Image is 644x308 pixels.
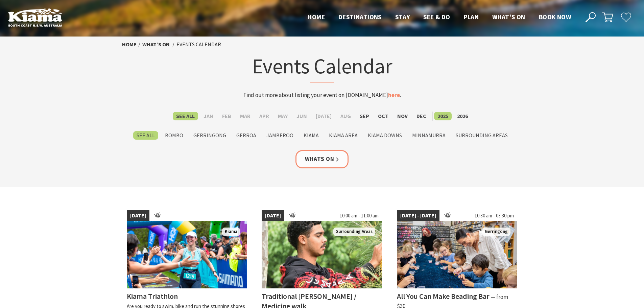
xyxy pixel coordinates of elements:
h4: Kiama Triathlon [127,291,178,301]
label: Gerringong [190,131,230,140]
label: 2025 [434,112,452,120]
span: See & Do [423,13,450,21]
span: [DATE] - [DATE] [397,210,439,221]
label: Kiama Downs [364,131,405,140]
li: Events Calendar [176,40,221,49]
a: What’s On [142,41,170,48]
span: Destinations [338,13,382,21]
h1: Events Calendar [190,52,455,82]
label: Surrounding Areas [452,131,511,140]
label: Sep [356,112,373,120]
span: [DATE] [262,210,284,221]
img: Kiama Logo [8,8,62,27]
label: See All [133,131,158,140]
span: Home [308,13,325,21]
label: Oct [375,112,392,120]
label: Jun [293,112,310,120]
label: Jamberoo [263,131,297,140]
label: May [275,112,291,120]
span: Plan [464,13,479,21]
label: See All [173,112,198,120]
label: [DATE] [312,112,335,120]
span: What’s On [492,13,525,21]
label: Nov [394,112,411,120]
label: Feb [219,112,235,120]
label: Kiama Area [326,131,361,140]
label: Gerroa [233,131,260,140]
label: Apr [256,112,272,120]
p: Find out more about listing your event on [DOMAIN_NAME] . [190,91,455,100]
span: 10:30 am - 03:30 pm [471,210,517,221]
span: Gerringong [482,228,510,236]
span: 10:00 am - 11:00 am [336,210,382,221]
span: [DATE] [127,210,149,221]
a: here [388,91,400,99]
span: Surrounding Areas [333,228,375,236]
label: 2026 [454,112,471,120]
label: Mar [237,112,254,120]
span: Book now [539,13,571,21]
a: Whats On [295,150,349,168]
h4: All You Can Make Beading Bar [397,291,490,301]
nav: Main Menu [301,12,578,23]
img: groups family kids adults can all bead at our workshops [397,221,517,288]
label: Bombo [162,131,187,140]
img: kiamatriathlon [127,221,247,288]
a: Home [122,41,137,48]
label: Kiama [300,131,322,140]
label: Dec [413,112,430,120]
label: Jan [200,112,217,120]
span: Stay [395,13,410,21]
span: Kiama [222,228,240,236]
label: Aug [337,112,354,120]
label: Minnamurra [409,131,449,140]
